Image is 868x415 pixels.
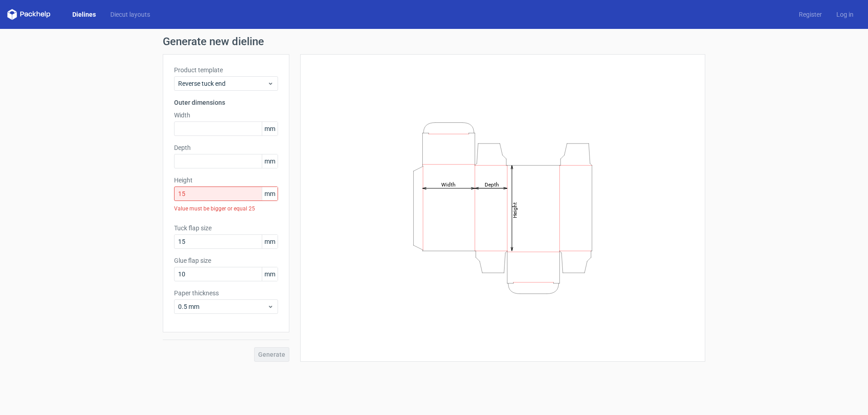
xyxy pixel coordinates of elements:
h3: Outer dimensions [174,98,278,107]
label: Paper thickness [174,289,278,298]
span: Reverse tuck end [178,79,267,88]
div: Value must be bigger or equal 25 [174,201,278,216]
a: Diecut layouts [103,10,157,19]
label: Product template [174,65,278,75]
label: Width [174,111,278,120]
span: mm [262,187,278,201]
tspan: Depth [485,181,499,187]
label: Glue flap size [174,256,278,265]
a: Log in [829,10,861,19]
tspan: Height [512,202,518,218]
label: Depth [174,143,278,152]
a: Dielines [65,10,103,19]
label: Tuck flap size [174,224,278,233]
label: Height [174,176,278,185]
span: mm [262,267,278,281]
tspan: Width [441,181,456,187]
span: mm [262,235,278,248]
span: mm [262,154,278,168]
span: 0.5 mm [178,302,267,311]
a: Register [792,10,829,19]
h1: Generate new dieline [163,36,705,47]
span: mm [262,122,278,135]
